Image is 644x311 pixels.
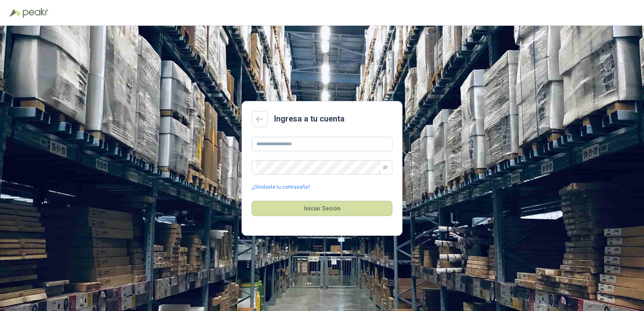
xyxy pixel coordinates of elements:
a: ¿Olvidaste tu contraseña? [252,183,310,191]
img: Peakr [23,8,48,18]
h2: Ingresa a tu cuenta [274,113,345,125]
img: Logo [10,9,21,17]
button: Iniciar Sesión [252,201,392,216]
span: eye-invisible [383,165,388,170]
